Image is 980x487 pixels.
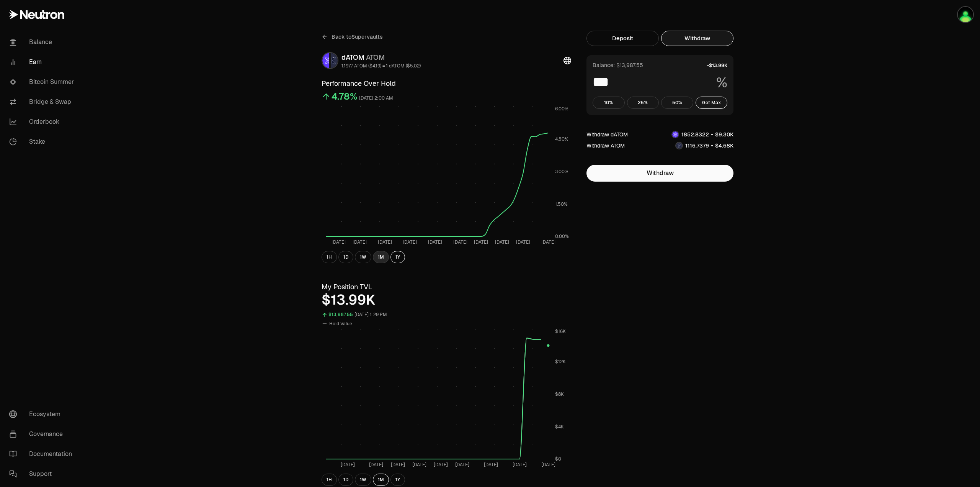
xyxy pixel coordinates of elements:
span: % [716,75,727,90]
button: Deposit [586,31,659,46]
tspan: 4.50% [555,136,568,142]
tspan: [DATE] [341,462,355,468]
a: Earn [3,52,83,72]
tspan: [DATE] [434,462,448,468]
a: Governance [3,424,83,444]
button: 1D [338,251,353,263]
button: 1H [322,474,337,486]
a: Orderbook [3,112,83,132]
tspan: [DATE] [516,239,530,245]
a: Documentation [3,444,83,464]
tspan: [DATE] [332,239,346,245]
a: Balance [3,32,83,52]
button: Get Max [696,97,728,109]
div: dATOM [341,52,421,63]
div: [DATE] 2:00 AM [359,94,393,103]
button: 50% [661,97,693,109]
tspan: [DATE] [412,462,426,468]
tspan: [DATE] [541,462,555,468]
tspan: $4K [555,424,564,430]
tspan: 1.50% [555,201,568,207]
div: Withdraw ATOM [586,142,625,149]
tspan: 6.00% [555,106,568,112]
button: Withdraw [586,165,733,182]
tspan: [DATE] [378,239,392,245]
tspan: [DATE] [484,462,498,468]
tspan: 3.00% [555,169,568,175]
h3: My Position TVL [322,282,571,292]
tspan: [DATE] [369,462,383,468]
tspan: $12K [555,359,566,365]
a: Support [3,464,83,484]
tspan: [DATE] [495,239,509,245]
img: dATOM Logo [672,131,678,138]
div: 4.78% [332,90,358,103]
div: $13,987.55 [328,310,353,319]
button: 1Y [390,474,405,486]
div: Withdraw dATOM [586,131,628,138]
div: 1.1977 ATOM ($4.19) = 1 dATOM ($5.02) [341,63,421,69]
div: $13.99K [322,292,571,308]
tspan: [DATE] [541,239,555,245]
span: ATOM [366,53,385,62]
a: Stake [3,132,83,152]
button: 10% [593,97,625,109]
tspan: [DATE] [474,239,488,245]
tspan: [DATE] [455,462,469,468]
img: Ledger [958,7,973,22]
tspan: [DATE] [403,239,417,245]
tspan: $16K [555,328,566,335]
tspan: [DATE] [513,462,527,468]
button: 1H [322,251,337,263]
button: Withdraw [661,31,733,46]
tspan: $8K [555,391,564,397]
button: 1W [355,251,371,263]
h3: Performance Over Hold [322,78,571,89]
tspan: [DATE] [428,239,442,245]
div: Balance: $13,987.55 [593,61,643,69]
a: Back toSupervaults [322,31,383,43]
img: ATOM Logo [676,143,682,149]
tspan: [DATE] [391,462,405,468]
button: 1D [338,474,353,486]
a: Bitcoin Summer [3,72,83,92]
button: 1Y [390,251,405,263]
button: 1W [355,474,371,486]
button: 1M [373,474,389,486]
tspan: $0 [555,456,561,462]
a: Bridge & Swap [3,92,83,112]
span: Hold Value [329,321,352,327]
div: [DATE] 1:29 PM [354,310,387,319]
tspan: 0.00% [555,233,569,239]
button: 25% [627,97,659,109]
tspan: [DATE] [453,239,467,245]
img: ATOM Logo [331,53,338,68]
button: 1M [373,251,389,263]
tspan: [DATE] [353,239,367,245]
img: dATOM Logo [322,53,329,68]
a: Ecosystem [3,404,83,424]
span: Back to Supervaults [332,33,383,41]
